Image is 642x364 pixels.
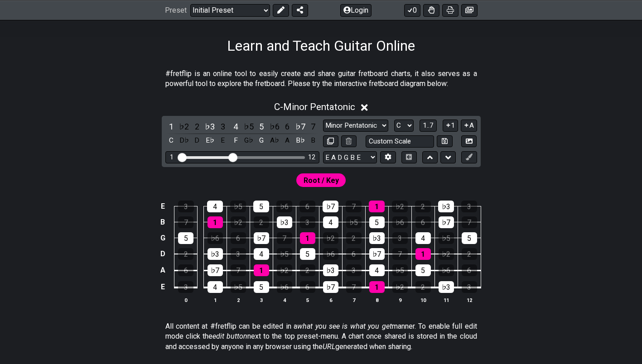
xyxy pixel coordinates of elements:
[411,295,434,305] th: 10
[256,120,267,133] div: toggle scale degree
[208,264,223,276] div: ♭7
[230,120,241,133] div: toggle scale degree
[178,216,193,228] div: 7
[269,134,280,147] div: toggle pitch class
[191,120,203,133] div: toggle scale degree
[369,201,385,212] div: 1
[461,4,478,16] button: Create image
[462,264,477,276] div: 6
[269,120,280,133] div: toggle scale degree
[346,281,362,293] div: 7
[365,295,388,305] th: 8
[281,120,293,133] div: toggle scale degree
[207,201,223,212] div: 4
[227,295,250,305] th: 2
[157,230,168,246] td: G
[346,248,362,260] div: 6
[439,232,454,244] div: ♭5
[227,37,415,54] h1: Learn and Teach Guitar Online
[217,134,229,147] div: toggle pitch class
[462,281,477,293] div: 3
[415,281,431,293] div: 2
[231,264,246,276] div: 7
[439,216,454,228] div: ♭7
[392,281,408,293] div: ♭2
[369,264,385,276] div: 4
[274,101,355,112] span: C - Minor Pentatonic
[178,134,190,147] div: toggle pitch class
[307,120,319,133] div: toggle scale degree
[415,232,431,244] div: 4
[178,232,193,244] div: 5
[204,134,216,147] div: toggle pitch class
[415,264,431,276] div: 5
[415,216,431,228] div: 6
[461,135,477,148] button: Create Image
[346,232,362,244] div: 2
[157,246,168,262] td: D
[276,201,292,212] div: ♭6
[340,4,372,16] button: Login
[461,120,477,132] button: A
[423,121,434,129] span: 1..7
[277,264,292,276] div: ♭2
[231,248,246,260] div: 3
[256,134,267,147] div: toggle pitch class
[392,232,408,244] div: 3
[415,248,431,260] div: 1
[323,342,335,351] em: URL
[230,201,246,212] div: ♭5
[165,321,477,352] p: All content at #fretflip can be edited in a manner. To enable full edit mode click the next to th...
[437,135,452,148] button: Store user defined scale
[191,134,203,147] div: toggle pitch class
[178,264,193,276] div: 6
[231,216,246,228] div: ♭2
[415,201,431,212] div: 2
[462,248,477,260] div: 2
[277,232,292,244] div: 7
[308,153,315,161] div: 12
[254,281,269,293] div: 5
[203,295,227,305] th: 1
[254,232,269,244] div: ♭7
[323,281,338,293] div: ♭7
[277,281,292,293] div: ♭6
[254,248,269,260] div: 4
[420,120,437,132] button: 1..7
[277,216,292,228] div: ♭3
[250,295,273,305] th: 3
[346,264,362,276] div: 3
[323,216,338,228] div: 4
[392,264,408,276] div: ♭5
[157,199,168,215] td: E
[369,281,385,293] div: 1
[281,134,293,147] div: toggle pitch class
[300,248,315,260] div: 5
[157,278,168,296] td: E
[462,216,477,228] div: 7
[440,151,456,163] button: Move down
[296,295,319,305] th: 5
[170,153,174,161] div: 1
[165,6,187,14] span: Preset
[369,248,385,260] div: ♭7
[273,4,289,16] button: Edit Preset
[392,216,408,228] div: ♭6
[458,295,481,305] th: 12
[323,232,338,244] div: ♭2
[208,232,223,244] div: ♭6
[217,120,229,133] div: toggle scale degree
[178,248,193,260] div: 2
[204,120,216,133] div: toggle scale degree
[243,120,255,133] div: toggle scale degree
[380,151,396,163] button: Edit Tuning
[392,201,408,212] div: ♭2
[300,264,315,276] div: 2
[178,120,190,133] div: toggle scale degree
[300,232,315,244] div: 1
[253,201,269,212] div: 5
[401,151,417,163] button: Toggle horizontal chord view
[422,151,438,163] button: Move up
[323,201,338,212] div: ♭7
[165,120,177,133] div: toggle scale degree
